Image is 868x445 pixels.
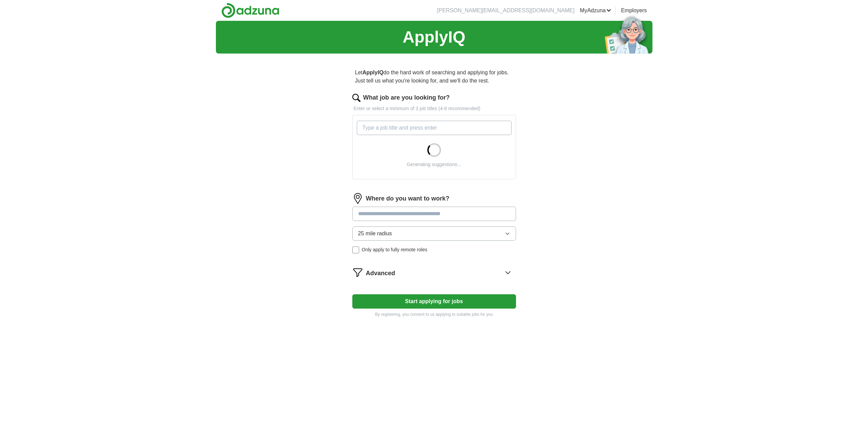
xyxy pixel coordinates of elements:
[352,247,359,253] input: Only apply to fully remote roles
[357,121,512,135] input: Type a job title and press enter
[358,229,392,238] span: 25 mile radius
[352,294,516,309] button: Start applying for jobs
[407,161,461,168] div: Generating suggestions...
[352,105,516,112] p: Enter or select a minimum of 3 job titles (4-8 recommended)
[352,193,363,204] img: location.png
[352,311,516,317] p: By registering, you consent to us applying to suitable jobs for you
[363,93,450,102] label: What job are you looking for?
[621,6,647,15] a: Employers
[363,70,383,75] strong: ApplyIQ
[352,94,361,102] img: search.png
[362,246,427,253] span: Only apply to fully remote roles
[402,25,465,49] h1: ApplyIQ
[437,6,575,15] li: [PERSON_NAME][EMAIL_ADDRESS][DOMAIN_NAME]
[366,194,450,203] label: Where do you want to work?
[352,226,516,241] button: 25 mile radius
[221,3,279,18] img: Adzuna logo
[352,267,363,278] img: filter
[352,66,516,88] p: Let do the hard work of searching and applying for jobs. Just tell us what you're looking for, an...
[580,6,611,15] a: MyAdzuna
[366,269,395,278] span: Advanced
